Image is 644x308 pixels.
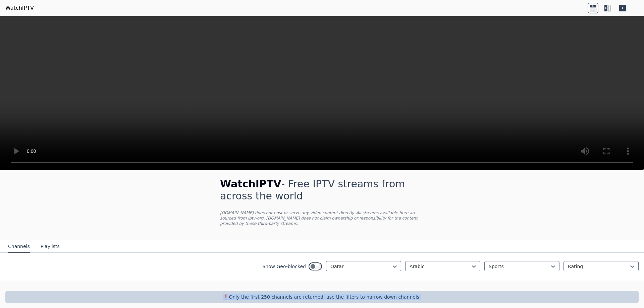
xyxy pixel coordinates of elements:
span: WatchIPTV [220,178,281,190]
button: Channels [8,240,30,253]
label: Show Geo-blocked [262,263,306,270]
h1: - Free IPTV streams from across the world [220,178,424,202]
p: [DOMAIN_NAME] does not host or serve any video content directly. All streams available here are s... [220,210,424,226]
a: WatchIPTV [5,4,34,12]
p: ❗️Only the first 250 channels are returned, use the filters to narrow down channels. [8,294,636,300]
button: Playlists [41,240,60,253]
a: iptv-org [248,216,264,221]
